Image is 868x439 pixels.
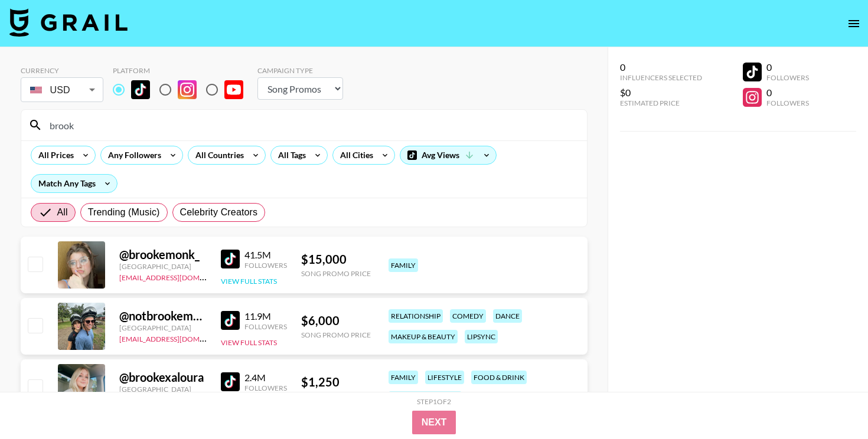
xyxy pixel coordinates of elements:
div: All Countries [188,146,246,164]
div: Song Promo Price [301,269,371,278]
div: family [389,371,418,384]
div: Followers [766,99,809,107]
div: [GEOGRAPHIC_DATA] [119,262,207,271]
div: All Prices [31,146,76,164]
div: Campaign Type [257,66,343,75]
div: 11.9M [244,310,287,322]
div: Estimated Price [620,99,702,107]
div: 0 [766,61,809,73]
img: TikTok [131,80,150,99]
div: 0 [620,61,702,73]
div: All Tags [271,146,308,164]
div: Followers [244,261,287,270]
a: [EMAIL_ADDRESS][DOMAIN_NAME] [119,271,238,282]
div: Followers [244,384,287,392]
div: relationship [389,309,443,323]
a: [EMAIL_ADDRESS][DOMAIN_NAME] [119,332,238,343]
div: Match Any Tags [31,175,117,192]
button: Next [412,411,456,434]
div: Followers [244,322,287,331]
img: TikTok [221,372,240,391]
div: @ brookemonk_ [119,247,207,262]
button: View Full Stats [221,338,277,347]
div: comedy [450,309,486,323]
div: [GEOGRAPHIC_DATA] [119,323,207,332]
img: Grail Talent [9,8,128,37]
img: YouTube [224,80,243,99]
div: makeup & beauty [389,330,458,343]
span: Celebrity Creators [180,205,258,219]
span: All [57,205,68,219]
div: All Cities [333,146,376,164]
iframe: Drift Widget Chat Controller [809,380,854,425]
div: $0 [620,87,702,99]
img: Instagram [178,80,197,99]
div: Any Followers [101,146,164,164]
div: Avg Views [400,146,496,164]
div: Platform [113,66,253,75]
div: $ 15,000 [301,252,371,267]
div: lipsync [465,330,498,343]
div: Currency [21,66,103,75]
input: Search by User Name [43,116,580,135]
div: $ 1,250 [301,375,371,389]
button: View Full Stats [221,277,277,286]
button: open drawer [842,12,866,35]
div: @ brookexaloura [119,370,207,385]
div: @ notbrookemonk [119,309,207,323]
div: Song Promo Price [301,330,371,339]
div: dance [493,309,522,323]
div: food & drink [471,371,527,384]
img: TikTok [221,311,240,330]
div: 0 [766,87,809,99]
div: health & wellness [389,391,462,405]
div: 41.5M [244,249,287,261]
div: Influencers Selected [620,73,702,82]
div: USD [23,80,101,100]
div: Step 1 of 2 [417,397,451,406]
div: lifestyle [425,371,464,384]
div: Followers [766,73,809,82]
span: Trending (Music) [88,205,160,219]
div: family [389,258,418,272]
div: [GEOGRAPHIC_DATA] [119,385,207,394]
div: 2.4M [244,372,287,384]
div: $ 6,000 [301,313,371,328]
img: TikTok [221,250,240,268]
